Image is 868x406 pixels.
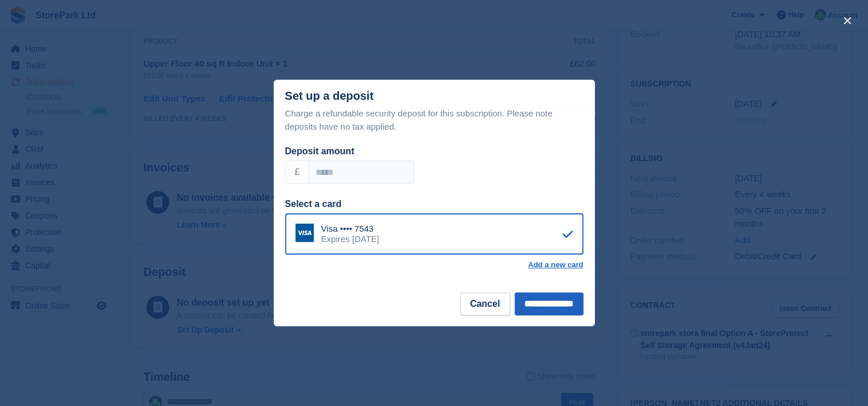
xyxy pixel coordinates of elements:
[460,292,509,315] button: Cancel
[285,107,583,133] p: Charge a refundable security deposit for this subscription. Please note deposits have no tax appl...
[285,146,355,156] label: Deposit amount
[285,197,583,211] div: Select a card
[321,234,379,244] div: Expires [DATE]
[295,224,314,242] img: Visa Logo
[321,224,379,234] div: Visa •••• 7543
[528,260,583,270] a: Add a new card
[285,89,373,103] div: Set up a deposit
[838,11,857,30] button: close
